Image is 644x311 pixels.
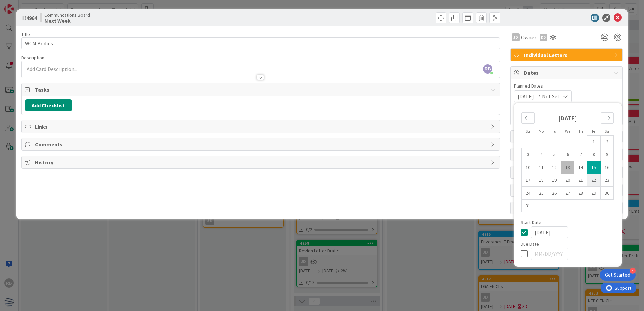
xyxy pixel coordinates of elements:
[565,129,570,134] small: We
[518,92,534,100] span: [DATE]
[535,174,548,187] td: Choose Monday, 08/18/2025 12:00 PM as your check-out date. It’s available.
[592,129,595,134] small: Fr
[548,187,561,200] td: Choose Tuesday, 08/26/2025 12:00 PM as your check-out date. It’s available.
[574,148,587,161] td: Choose Thursday, 08/07/2025 12:00 PM as your check-out date. It’s available.
[483,64,492,74] span: RB
[587,148,601,161] td: Choose Friday, 08/08/2025 12:00 PM as your check-out date. It’s available.
[21,55,44,61] span: Description
[548,174,561,187] td: Choose Tuesday, 08/19/2025 12:00 PM as your check-out date. It’s available.
[574,174,587,187] td: Choose Thursday, 08/21/2025 12:00 PM as your check-out date. It’s available.
[605,129,609,134] small: Sa
[514,106,621,220] div: Calendar
[601,136,614,148] td: Choose Saturday, 08/02/2025 12:00 PM as your check-out date. It’s available.
[35,123,487,131] span: Links
[14,1,31,9] span: Support
[574,161,587,174] td: Choose Thursday, 08/14/2025 12:00 PM as your check-out date. It’s available.
[587,161,601,174] td: Selected as start date. Friday, 08/15/2025 12:00 PM
[522,148,535,161] td: Choose Sunday, 08/03/2025 12:00 PM as your check-out date. It’s available.
[535,161,548,174] td: Choose Monday, 08/11/2025 12:00 PM as your check-out date. It’s available.
[548,148,561,161] td: Choose Tuesday, 08/05/2025 12:00 PM as your check-out date. It’s available.
[552,129,556,134] small: Tu
[35,85,487,94] span: Tasks
[44,18,90,23] b: Next Week
[542,92,560,100] span: Not Set
[522,174,535,187] td: Choose Sunday, 08/17/2025 12:00 PM as your check-out date. It’s available.
[561,148,574,161] td: Choose Wednesday, 08/06/2025 12:00 PM as your check-out date. It’s available.
[587,187,601,200] td: Choose Friday, 08/29/2025 12:00 PM as your check-out date. It’s available.
[601,174,614,187] td: Choose Saturday, 08/23/2025 12:00 PM as your check-out date. It’s available.
[605,272,630,278] div: Get Started
[514,82,619,90] span: Planned Dates
[522,161,535,174] td: Choose Sunday, 08/10/2025 12:00 PM as your check-out date. It’s available.
[535,187,548,200] td: Choose Monday, 08/25/2025 12:00 PM as your check-out date. It’s available.
[25,99,72,111] button: Add Checklist
[601,112,614,124] div: Move forward to switch to the next month.
[521,220,541,225] span: Start Date
[535,148,548,161] td: Choose Monday, 08/04/2025 12:00 PM as your check-out date. It’s available.
[539,129,544,134] small: Mo
[601,187,614,200] td: Choose Saturday, 08/30/2025 12:00 PM as your check-out date. It’s available.
[21,31,30,37] label: Title
[540,34,547,41] div: DD
[21,37,500,49] input: type card name here...
[21,14,37,22] span: ID
[548,161,561,174] td: Choose Tuesday, 08/12/2025 12:00 PM as your check-out date. It’s available.
[531,248,568,260] input: MM/DD/YYYY
[524,69,610,77] span: Dates
[587,136,601,148] td: Choose Friday, 08/01/2025 12:00 PM as your check-out date. It’s available.
[578,129,583,134] small: Th
[558,114,577,122] strong: [DATE]
[521,112,535,124] div: Move backward to switch to the previous month.
[630,268,636,274] div: 4
[524,51,610,59] span: Individual Letters
[35,158,487,166] span: History
[587,174,601,187] td: Choose Friday, 08/22/2025 12:00 PM as your check-out date. It’s available.
[561,161,574,174] td: Choose Wednesday, 08/13/2025 12:00 PM as your check-out date. It’s available.
[521,242,539,246] span: Due Date
[522,200,535,212] td: Choose Sunday, 08/31/2025 12:00 PM as your check-out date. It’s available.
[522,187,535,200] td: Choose Sunday, 08/24/2025 12:00 PM as your check-out date. It’s available.
[601,148,614,161] td: Choose Saturday, 08/09/2025 12:00 PM as your check-out date. It’s available.
[561,174,574,187] td: Choose Wednesday, 08/20/2025 12:00 PM as your check-out date. It’s available.
[601,161,614,174] td: Choose Saturday, 08/16/2025 12:00 PM as your check-out date. It’s available.
[526,129,530,134] small: Su
[26,14,37,21] b: 4964
[600,269,636,281] div: Open Get Started checklist, remaining modules: 4
[531,226,568,238] input: MM/DD/YYYY
[574,187,587,200] td: Choose Thursday, 08/28/2025 12:00 PM as your check-out date. It’s available.
[35,140,487,148] span: Comments
[512,33,520,41] div: JD
[521,33,536,41] span: Owner
[561,187,574,200] td: Choose Wednesday, 08/27/2025 12:00 PM as your check-out date. It’s available.
[44,12,90,18] span: Communcations Board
